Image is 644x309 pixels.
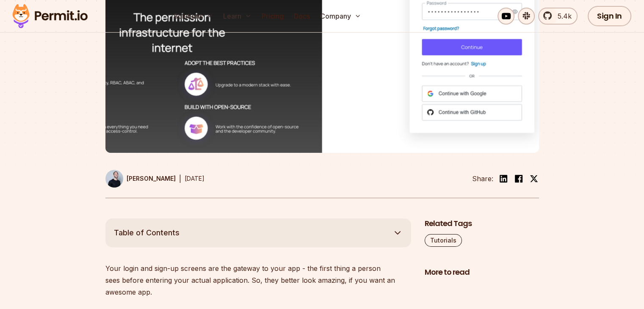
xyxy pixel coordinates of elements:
h2: More to read [425,267,539,278]
a: Sign In [588,6,631,26]
div: | [179,174,181,184]
span: Table of Contents [114,227,180,239]
a: [PERSON_NAME] [105,170,176,188]
span: 5.4k [553,11,572,21]
img: Permit logo [8,2,91,30]
p: Your login and sign-up screens are the gateway to your app - the first thing a person sees before... [105,262,411,298]
img: Oded Ben David [105,170,123,188]
li: Share: [472,174,493,184]
a: Tutorials [425,234,462,247]
img: linkedin [498,174,509,184]
button: Table of Contents [105,218,411,247]
h2: Related Tags [425,218,539,229]
time: [DATE] [185,175,205,182]
p: [PERSON_NAME] [127,174,176,183]
a: 5.4k [538,8,578,25]
a: Pricing [258,8,287,25]
a: Docs [290,8,313,25]
button: Company [317,8,365,25]
img: facebook [514,174,524,184]
img: twitter [530,174,538,183]
button: Learn [220,8,255,25]
button: Solutions [170,8,216,25]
